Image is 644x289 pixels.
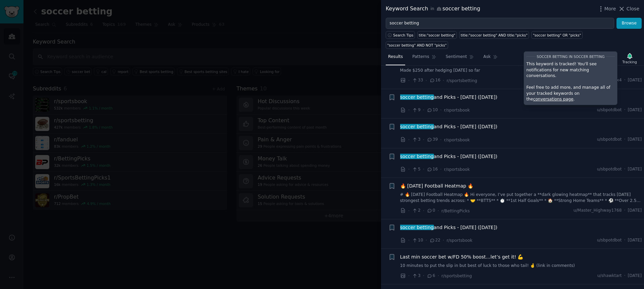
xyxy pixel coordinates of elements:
[399,225,434,230] span: soccer betting
[628,237,642,243] span: [DATE]
[597,5,616,12] button: More
[628,137,642,143] span: [DATE]
[624,107,626,113] span: ·
[408,207,410,214] span: ·
[443,77,444,84] span: ·
[412,54,429,60] span: Patterns
[618,5,639,12] button: Close
[387,43,447,48] div: "soccer betting" AND NOT "picks"
[461,33,527,38] div: title:"soccer betting" AND title:"picks"
[628,107,642,113] span: [DATE]
[438,207,439,214] span: ·
[400,94,497,101] a: soccer bettingand Picks - [DATE] ([DATE])
[408,136,410,143] span: ·
[412,273,420,279] span: 3
[412,166,420,172] span: 5
[386,5,480,13] div: Keyword Search soccer betting
[400,254,524,261] a: Last min soccer bet w/FD 50% boost…let’s get it! 💪
[400,153,497,160] span: and Picks - [DATE] ([DATE])
[533,97,573,101] a: conversations page
[447,78,477,83] span: r/sportsbetting
[526,61,615,79] p: This keyword is tracked! You'll see notifications for new matching conversations.
[408,237,410,244] span: ·
[393,33,414,38] span: Search Tips
[423,207,424,214] span: ·
[399,94,434,100] span: soccer betting
[628,208,642,214] span: [DATE]
[400,123,497,130] span: and Picks - [DATE] ([DATE])
[427,107,438,113] span: 10
[427,166,438,172] span: 16
[430,6,434,12] span: in
[537,55,604,59] span: soccer betting in soccer betting
[427,273,435,279] span: 6
[459,31,529,39] a: title:"soccer betting" AND title:"picks"
[417,31,457,39] a: title:"soccer betting"
[440,136,441,143] span: ·
[526,85,615,102] p: Feel free to add more, and manage all of your tracked keywords on the .
[400,153,497,160] a: soccer bettingand Picks - [DATE] ([DATE])
[408,106,410,114] span: ·
[386,18,614,29] input: Try a keyword related to your business
[597,166,622,172] span: u/sbpotdbot
[427,137,438,143] span: 39
[597,107,622,113] span: u/sbpotdbot
[628,273,642,279] span: [DATE]
[604,5,616,12] span: More
[400,224,497,231] a: soccer bettingand Picks - [DATE] ([DATE])
[440,106,441,114] span: ·
[574,208,622,214] span: u/Master_Highway1768
[426,77,427,84] span: ·
[624,208,626,214] span: ·
[408,272,410,279] span: ·
[426,237,427,244] span: ·
[622,60,637,64] div: Tracking
[444,138,470,142] span: r/sportsbook
[597,273,622,279] span: u/shawktart
[441,209,470,213] span: r/BettingPicks
[624,237,626,243] span: ·
[483,54,491,60] span: Ask
[438,272,439,279] span: ·
[616,18,642,29] button: Browse
[624,137,626,143] span: ·
[628,77,642,83] span: [DATE]
[400,68,642,74] a: Made $250 after hedging [DATE] so far
[423,272,424,279] span: ·
[628,166,642,172] span: [DATE]
[399,124,434,129] span: soccer betting
[624,166,626,172] span: ·
[444,108,470,113] span: r/sportsbook
[400,183,474,190] a: 🔥 [DATE] Football Heatmap 🔥
[423,166,424,173] span: ·
[597,237,622,243] span: u/sbpotdbot
[410,52,438,65] a: Patterns
[400,192,642,204] a: # 🔥 [DATE] Football Heatmap 🔥 Hi everyone, I’ve put together a **dark glowing heatmap** that trac...
[408,166,410,173] span: ·
[408,77,410,84] span: ·
[447,238,473,243] span: r/sportsbook
[399,154,434,159] span: soccer betting
[440,166,441,173] span: ·
[386,31,415,39] button: Search Tips
[597,137,622,143] span: u/sbpotdbot
[620,51,639,65] button: Tracking
[423,106,424,114] span: ·
[386,41,448,49] a: "soccer betting" AND NOT "picks"
[400,94,497,101] span: and Picks - [DATE] ([DATE])
[400,224,497,231] span: and Picks - [DATE] ([DATE])
[423,136,424,143] span: ·
[481,52,500,65] a: Ask
[444,167,470,172] span: r/sportsbook
[533,33,581,38] div: "soccer betting" OR "picks"
[446,54,467,60] span: Sentiment
[412,77,423,83] span: 33
[624,77,626,83] span: ·
[400,263,642,269] a: 10 minutes to put the slip in but best of luck to those who tail! 🤞 (link in comments)
[429,77,440,83] span: 16
[427,208,435,214] span: 0
[412,107,420,113] span: 9
[386,52,405,65] a: Results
